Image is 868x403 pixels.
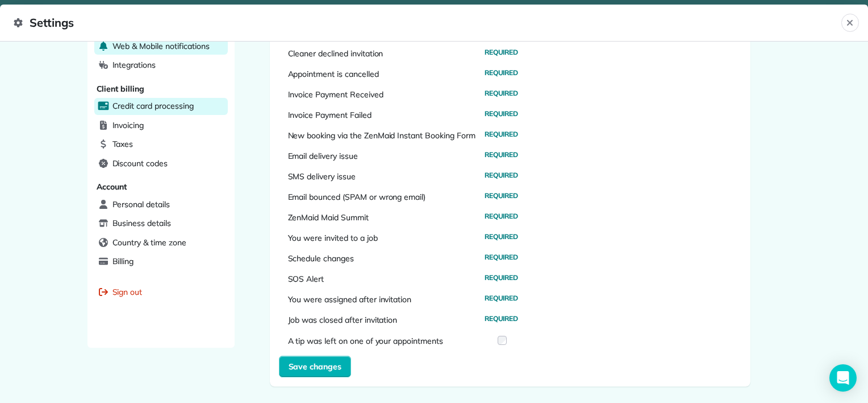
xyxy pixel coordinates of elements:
span: SMS delivery issue [288,171,356,182]
span: Required [485,109,519,121]
span: Taxes [112,138,133,150]
span: Schedule changes [288,253,354,264]
span: Web & Mobile notifications [112,40,210,52]
span: Credit card processing [112,100,194,112]
span: Required [485,253,519,264]
a: Country & time zone [94,235,228,252]
button: Save changes [279,356,352,377]
span: Settings [14,14,841,32]
span: Email delivery issue [288,150,358,162]
span: SOS Alert [288,273,324,285]
div: Open Intercom Messenger [829,364,857,392]
span: Discount codes [112,158,168,169]
span: New booking via the ZenMaid Instant Booking Form [288,130,475,141]
a: Credit card processing [94,98,228,115]
button: Close [841,14,859,32]
span: Integrations [112,59,156,71]
a: Business details [94,215,228,232]
span: Country & time zone [112,237,186,248]
span: Required [485,89,519,100]
a: Invoicing [94,117,228,134]
span: You were invited to a job [288,232,378,244]
span: Save changes [289,361,342,372]
a: Integrations [94,57,228,74]
span: Sign out [112,286,143,298]
a: Personal details [94,196,228,213]
span: Billing [112,256,134,267]
label: A tip was left on one of your appointments [288,335,494,347]
span: Job was closed after invitation [288,314,398,326]
span: ZenMaid Maid Summit [288,212,369,223]
span: Appointment is cancelled [288,68,379,80]
span: Invoicing [112,120,144,131]
span: Required [485,294,519,305]
a: Taxes [94,136,228,153]
span: Email bounced (SPAM or wrong email) [288,191,426,203]
span: Required [485,232,519,244]
span: Client billing [97,84,144,94]
span: Account [97,182,127,192]
span: You were assigned after invitation [288,294,412,305]
span: Required [485,130,519,141]
span: Invoice Payment Received [288,89,383,100]
span: Required [485,314,519,326]
span: Cleaner declined invitation [288,48,383,59]
span: Required [485,171,519,182]
span: Business details [112,217,171,229]
span: Required [485,273,519,285]
span: Required [485,68,519,80]
span: Required [485,48,519,59]
span: Personal details [112,199,170,210]
a: Billing [94,253,228,270]
a: Web & Mobile notifications [94,38,228,55]
a: Discount codes [94,155,228,172]
a: Sign out [94,284,228,301]
span: Required [485,212,519,223]
span: Invoice Payment Failed [288,109,372,121]
span: Required [485,150,519,162]
span: Required [485,191,519,203]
